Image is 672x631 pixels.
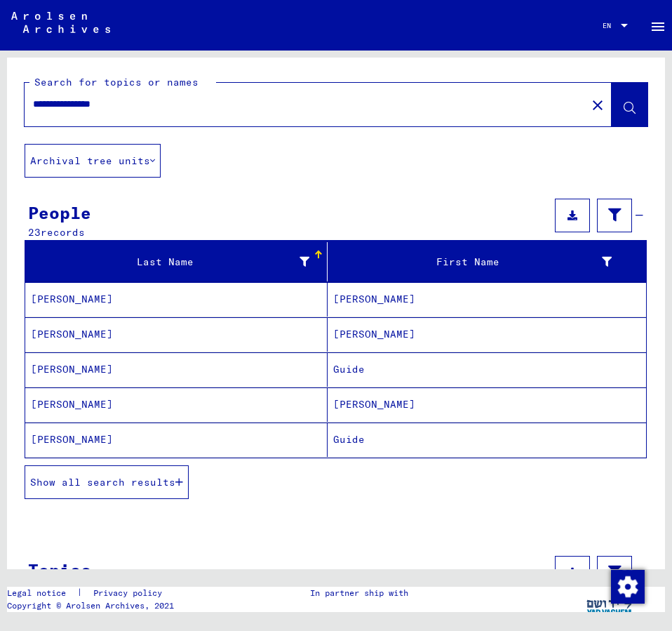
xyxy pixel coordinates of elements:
[25,282,328,317] mat-cell: [PERSON_NAME]
[25,317,328,352] mat-cell: [PERSON_NAME]
[7,587,179,599] div: |
[31,255,309,270] div: Last Name
[333,251,629,273] div: First Name
[328,317,646,352] mat-cell: [PERSON_NAME]
[25,465,189,499] button: Show all search results
[328,423,646,457] mat-cell: Guide
[34,76,199,88] mat-label: Search for topics or names
[584,91,612,119] button: Clear
[25,144,161,178] button: Archival tree units
[328,352,646,387] mat-cell: Guide
[603,22,618,29] span: EN
[589,97,606,114] mat-icon: close
[7,587,77,599] a: Legal notice
[30,476,175,489] span: Show all search results
[82,587,179,599] a: Privacy policy
[650,18,666,35] mat-icon: Side nav toggle icon
[25,352,328,387] mat-cell: [PERSON_NAME]
[310,587,408,599] p: In partner ship with
[610,569,644,603] div: Change consent
[7,599,179,612] p: Copyright © Arolsen Archives, 2021
[25,387,328,422] mat-cell: [PERSON_NAME]
[584,587,636,622] img: yv_logo.png
[25,423,328,457] mat-cell: [PERSON_NAME]
[328,242,646,281] mat-header-cell: First Name
[333,255,612,270] div: First Name
[28,200,91,225] div: People
[611,570,645,604] img: Change consent
[31,251,327,273] div: Last Name
[328,282,646,317] mat-cell: [PERSON_NAME]
[25,242,328,281] mat-header-cell: Last Name
[28,226,41,239] span: 23
[328,387,646,422] mat-cell: [PERSON_NAME]
[41,226,85,239] span: records
[28,557,91,583] div: Topics
[11,12,110,33] img: Arolsen_neg.svg
[644,11,672,39] button: Toggle sidenav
